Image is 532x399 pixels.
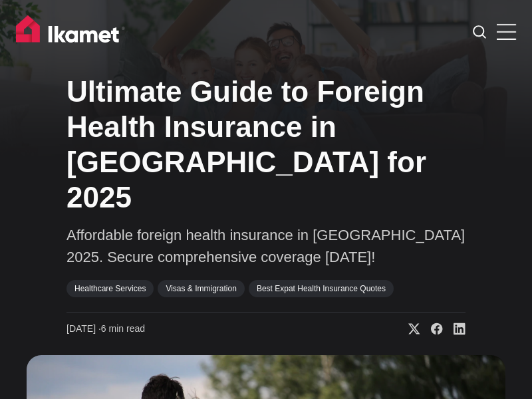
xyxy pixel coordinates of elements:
time: 6 min read [66,323,145,336]
a: Share on X [398,323,420,336]
a: Healthcare Services [66,280,154,297]
h1: Ultimate Guide to Foreign Health Insurance in [GEOGRAPHIC_DATA] for 2025 [66,74,465,215]
p: Affordable foreign health insurance in [GEOGRAPHIC_DATA] 2025. Secure comprehensive coverage [DATE]! [66,224,465,268]
img: Ikamet home [16,15,125,49]
span: [DATE] ∙ [66,323,101,334]
a: Best Expat Health Insurance Quotes [249,280,394,297]
a: Share on Facebook [420,323,443,336]
a: Visas & Immigration [158,280,244,297]
a: Share on Linkedin [443,323,465,336]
